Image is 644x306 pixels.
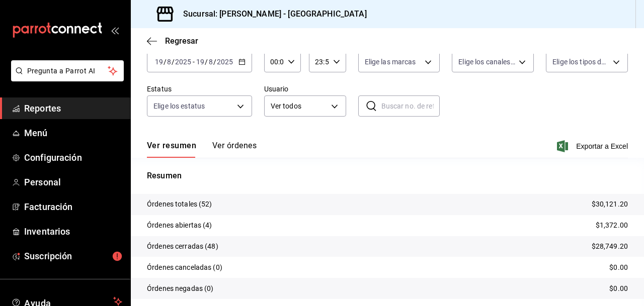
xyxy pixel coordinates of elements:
label: Usuario [264,85,346,92]
button: Exportar a Excel [559,140,628,152]
span: Suscripción [24,249,122,263]
span: Elige los estatus [153,101,205,111]
p: Órdenes totales (52) [147,199,212,210]
span: Inventarios [24,225,122,238]
div: navigation tabs [147,141,257,158]
span: Pregunta a Parrot AI [27,66,108,76]
p: Órdenes cerradas (48) [147,241,218,252]
p: Órdenes negadas (0) [147,283,214,294]
span: / [213,58,216,66]
span: Elige las marcas [365,57,416,67]
span: - [193,58,195,66]
input: ---- [216,58,233,66]
span: Ver todos [271,101,328,112]
span: Configuración [24,151,122,164]
span: / [164,58,167,66]
span: Reportes [24,101,122,115]
p: $0.00 [609,262,628,273]
span: Regresar [165,36,198,46]
span: / [172,58,175,66]
p: Resumen [147,170,628,182]
label: Estatus [147,85,252,92]
input: -- [154,58,164,66]
button: Ver órdenes [212,141,257,158]
h3: Sucursal: [PERSON_NAME] - [GEOGRAPHIC_DATA] [175,8,367,20]
p: $0.00 [609,283,628,294]
p: $1,372.00 [596,220,628,231]
span: Menú [24,126,122,140]
input: ---- [175,58,192,66]
span: Personal [24,175,122,189]
p: Órdenes canceladas (0) [147,262,222,273]
p: Órdenes abiertas (4) [147,220,212,231]
button: Pregunta a Parrot AI [11,60,124,81]
p: $28,749.20 [592,241,628,252]
span: Facturación [24,200,122,214]
button: Regresar [147,36,198,46]
button: open_drawer_menu [111,26,119,34]
input: -- [167,58,172,66]
button: Ver resumen [147,141,196,158]
input: -- [196,58,205,66]
span: Elige los tipos de orden [552,57,609,67]
p: $30,121.20 [592,199,628,210]
span: Elige los canales de venta [458,57,515,67]
span: / [205,58,208,66]
input: Buscar no. de referencia [381,96,440,116]
input: -- [208,58,213,66]
a: Pregunta a Parrot AI [7,73,124,83]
